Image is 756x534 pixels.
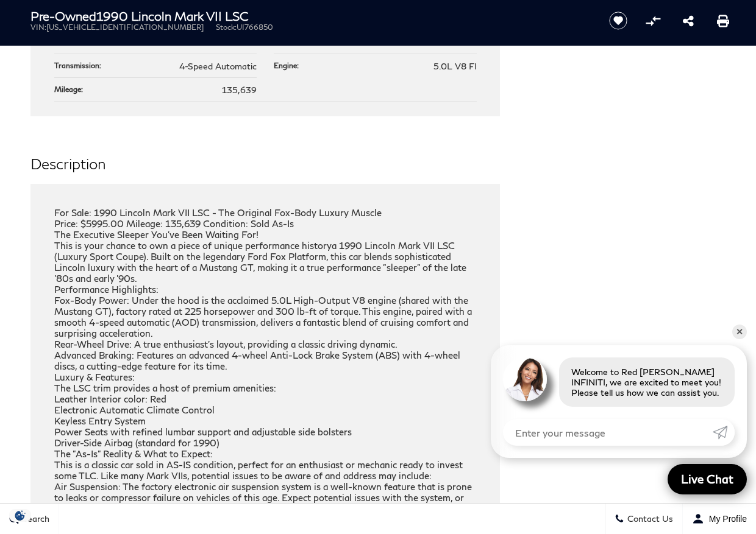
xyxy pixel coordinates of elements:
[6,509,34,522] section: Click to Open Cookie Consent Modal
[624,514,673,524] span: Contact Us
[668,464,747,494] a: Live Chat
[644,12,662,30] button: Compare Vehicle
[54,84,89,94] div: Mileage:
[19,514,49,524] span: Search
[30,9,96,23] strong: Pre-Owned
[717,13,729,28] a: Print this Pre-Owned 1990 Lincoln Mark VII LSC
[433,61,477,71] span: 5.0L V8 FI
[704,514,747,524] span: My Profile
[222,85,257,95] span: 135,639
[179,61,257,71] span: 4-Speed Automatic
[683,13,694,28] a: Share this Pre-Owned 1990 Lincoln Mark VII LSC
[605,11,632,30] button: Save vehicle
[713,419,735,446] a: Submit
[30,23,46,32] span: VIN:
[30,153,500,175] h2: Description
[503,419,713,446] input: Enter your message
[675,471,740,487] span: Live Chat
[46,23,204,32] span: [US_VEHICLE_IDENTIFICATION_NUMBER]
[216,23,237,32] span: Stock:
[559,357,735,407] div: Welcome to Red [PERSON_NAME] INFINITI, we are excited to meet you! Please tell us how we can assi...
[54,60,107,71] div: Transmission:
[503,357,547,401] img: Agent profile photo
[6,509,34,522] img: Opt-Out Icon
[237,23,273,32] span: UI766850
[30,9,588,23] h1: 1990 Lincoln Mark VII LSC
[274,60,305,71] div: Engine:
[683,504,756,534] button: Open user profile menu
